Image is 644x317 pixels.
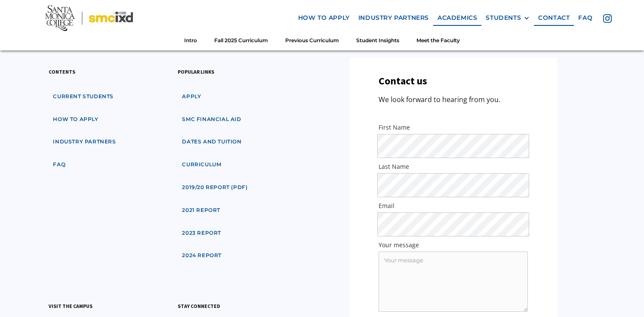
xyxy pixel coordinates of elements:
a: industry partners [354,10,433,26]
a: curriculum [178,157,225,173]
a: 2023 Report [178,225,225,241]
a: Student Insights [348,32,408,48]
a: Meet the Faculty [408,32,468,48]
label: Email [379,202,528,210]
a: Intro [176,32,206,48]
label: First Name [379,123,528,132]
img: icon - instagram [603,14,612,22]
a: apply [178,89,205,105]
h3: popular links [178,68,214,76]
a: dates and tuition [178,134,246,150]
a: faq [574,10,597,26]
a: industry partners [49,134,120,150]
a: faq [49,157,70,173]
a: Fall 2025 Curriculum [206,32,277,48]
a: how to apply [49,112,102,127]
p: We look forward to hearing from you. [379,94,500,106]
label: Last Name [379,162,528,171]
a: contact [534,10,574,26]
a: SMC financial aid [178,112,245,127]
a: 2024 Report [178,248,226,264]
label: Your message [379,241,528,249]
img: Santa Monica College - SMC IxD logo [45,5,133,31]
a: Previous Curriculum [277,32,348,48]
h3: visit the campus [49,302,92,310]
a: 2019/20 Report (pdf) [178,180,252,196]
h3: Contact us [379,75,427,87]
h3: contents [49,68,75,76]
h3: stay connected [178,302,220,310]
a: Current students [49,89,118,105]
div: STUDENTS [486,14,521,22]
a: Academics [433,10,481,26]
a: how to apply [294,10,354,26]
div: STUDENTS [486,14,530,22]
a: 2021 Report [178,202,225,218]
